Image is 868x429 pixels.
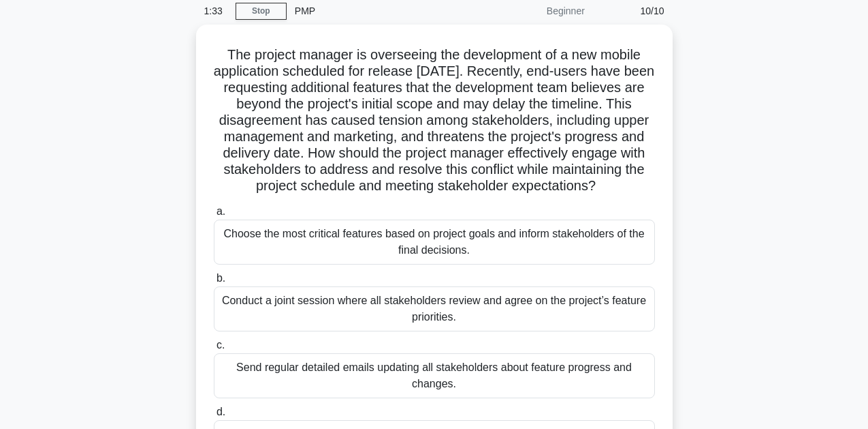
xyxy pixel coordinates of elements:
span: b. [216,272,225,284]
span: a. [216,205,225,217]
div: Conduct a joint session where all stakeholders review and agree on the project’s feature priorities. [214,286,655,331]
span: c. [216,339,225,351]
span: d. [216,406,225,417]
div: Send regular detailed emails updating all stakeholders about feature progress and changes. [214,353,655,398]
h5: The project manager is overseeing the development of a new mobile application scheduled for relea... [212,46,656,195]
div: Choose the most critical features based on project goals and inform stakeholders of the final dec... [214,220,655,265]
a: Stop [236,3,287,20]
